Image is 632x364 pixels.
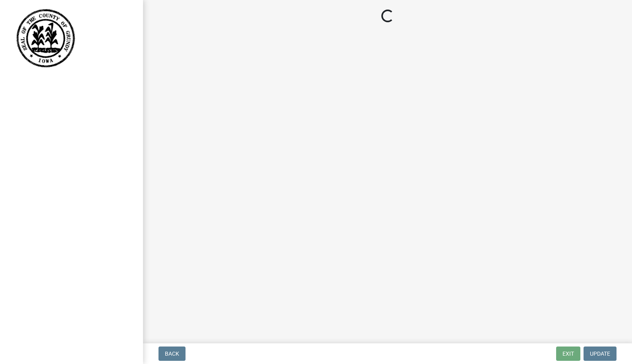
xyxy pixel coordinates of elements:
[584,347,617,361] button: Update
[165,350,179,357] span: Back
[16,8,75,68] img: Grundy County, Iowa
[556,347,580,361] button: Exit
[590,350,610,357] span: Update
[158,347,186,361] button: Back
